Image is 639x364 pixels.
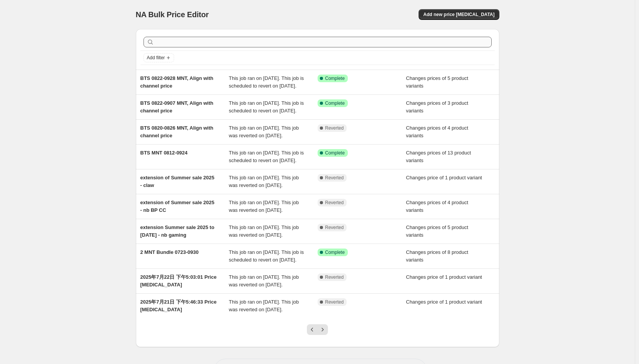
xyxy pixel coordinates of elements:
[406,175,482,180] span: Changes price of 1 product variant
[325,100,345,106] span: Complete
[307,324,328,335] nav: Pagination
[229,249,304,263] span: This job ran on [DATE]. This job is scheduled to revert on [DATE].
[406,224,468,238] span: Changes prices of 5 product variants
[325,224,344,231] span: Reverted
[406,274,482,280] span: Changes price of 1 product variant
[140,75,214,89] span: BTS 0822-0928 MNT, Align with channel price
[229,100,304,114] span: This job ran on [DATE]. This job is scheduled to revert on [DATE].
[406,125,468,138] span: Changes prices of 4 product variants
[229,75,304,89] span: This job ran on [DATE]. This job is scheduled to revert on [DATE].
[229,175,299,188] span: This job ran on [DATE]. This job was reverted on [DATE].
[406,200,468,213] span: Changes prices of 4 product variants
[325,175,344,181] span: Reverted
[136,10,209,19] span: NA Bulk Price Editor
[140,224,215,238] span: extension Summer sale 2025 to [DATE] - nb gaming
[406,75,468,89] span: Changes prices of 5 product variants
[143,53,174,62] button: Add filter
[140,299,217,312] span: 2025年7月21日 下午5:46:33 Price [MEDICAL_DATA]
[419,9,499,20] button: Add new price [MEDICAL_DATA]
[229,125,299,138] span: This job ran on [DATE]. This job was reverted on [DATE].
[229,200,299,213] span: This job ran on [DATE]. This job was reverted on [DATE].
[317,324,328,335] button: Next
[325,200,344,206] span: Reverted
[229,224,299,238] span: This job ran on [DATE]. This job was reverted on [DATE].
[140,175,215,188] span: extension of Summer sale 2025 - claw
[406,299,482,305] span: Changes price of 1 product variant
[147,55,165,61] span: Add filter
[140,200,215,213] span: extension of Summer sale 2025 - nb BP CC
[307,324,318,335] button: Previous
[140,274,217,288] span: 2025年7月22日 下午5:03:01 Price [MEDICAL_DATA]
[325,274,344,280] span: Reverted
[140,150,188,156] span: BTS MNT 0812-0924
[229,299,299,312] span: This job ran on [DATE]. This job was reverted on [DATE].
[325,249,345,255] span: Complete
[406,249,468,263] span: Changes prices of 8 product variants
[229,274,299,288] span: This job ran on [DATE]. This job was reverted on [DATE].
[406,100,468,114] span: Changes prices of 3 product variants
[406,150,471,163] span: Changes prices of 13 product variants
[229,150,304,163] span: This job ran on [DATE]. This job is scheduled to revert on [DATE].
[423,11,494,18] span: Add new price [MEDICAL_DATA]
[325,125,344,131] span: Reverted
[140,125,214,138] span: BTS 0820-0826 MNT, Align with channel price
[325,150,345,156] span: Complete
[140,249,199,255] span: 2 MNT Bundle 0723-0930
[325,299,344,305] span: Reverted
[140,100,214,114] span: BTS 0822-0907 MNT, Align with channel price
[325,75,345,81] span: Complete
